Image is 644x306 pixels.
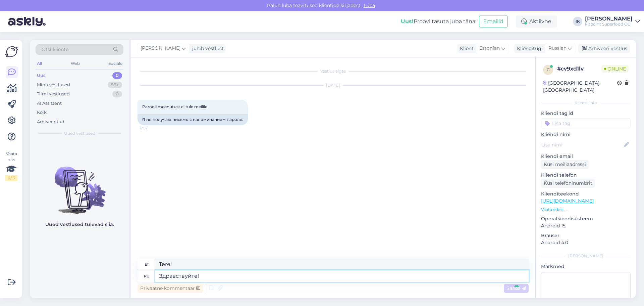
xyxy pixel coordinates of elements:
[457,45,474,52] div: Klient
[37,109,47,116] div: Kõik
[45,221,114,228] p: Uued vestlused tulevad siia.
[585,21,633,27] div: Fitpoint Superfood OÜ
[541,172,631,179] p: Kliendi telefon
[557,65,601,73] div: # cv9xd1lv
[37,82,70,88] div: Minu vestlused
[37,72,46,79] div: Uus
[541,263,631,270] p: Märkmed
[190,45,224,52] div: juhib vestlust
[541,160,589,169] div: Küsi meiliaadressi
[141,45,180,52] span: [PERSON_NAME]
[37,91,70,97] div: Tiimi vestlused
[42,46,68,53] span: Otsi kliente
[5,151,17,181] div: Vaata siia
[541,153,631,160] p: Kliendi email
[362,2,377,8] span: Luba
[541,131,631,138] p: Kliendi nimi
[36,59,43,68] div: All
[142,104,207,109] span: Parooli meenutust ei tule meilile
[541,179,595,188] div: Küsi telefoninumbrit
[30,155,129,215] img: No chats
[479,15,508,28] button: Emailid
[541,239,631,246] p: Android 4.0
[541,215,631,222] p: Operatsioonisüsteem
[112,72,122,79] div: 0
[5,45,18,58] img: Askly Logo
[108,82,122,88] div: 99+
[516,15,557,28] div: Aktiivne
[138,82,529,88] div: [DATE]
[107,59,123,68] div: Socials
[543,80,617,94] div: [GEOGRAPHIC_DATA], [GEOGRAPHIC_DATA]
[69,59,81,68] div: Web
[37,100,62,107] div: AI Assistent
[541,207,631,213] p: Vaata edasi ...
[138,114,248,125] div: Я не получаю письмо с напоминанием пароля.
[585,16,640,27] a: [PERSON_NAME]Fitpoint Superfood OÜ
[573,17,582,26] div: IK
[548,45,567,52] span: Russian
[541,253,631,259] div: [PERSON_NAME]
[601,65,629,73] span: Online
[541,141,623,148] input: Lisa nimi
[541,118,631,128] input: Lisa tag
[140,126,165,131] span: 17:57
[138,68,529,74] div: Vestlus algas
[541,110,631,117] p: Kliendi tag'id
[541,222,631,229] p: Android 15
[112,91,122,97] div: 0
[541,190,631,198] p: Klienditeekond
[541,100,631,106] div: Kliendi info
[541,198,594,204] a: [URL][DOMAIN_NAME]
[5,175,17,181] div: 2 / 3
[578,44,630,53] div: Arhiveeri vestlus
[585,16,633,21] div: [PERSON_NAME]
[37,119,64,125] div: Arhiveeritud
[479,45,500,52] span: Estonian
[401,17,476,26] div: Proovi tasuta juba täna:
[547,67,550,72] span: c
[541,232,631,239] p: Brauser
[64,130,95,136] span: Uued vestlused
[514,45,543,52] div: Klienditugi
[401,18,414,25] b: Uus!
